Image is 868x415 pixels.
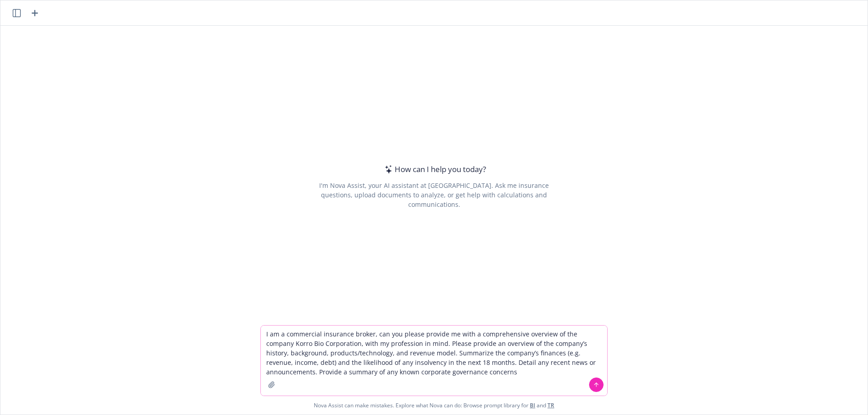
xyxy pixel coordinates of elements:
[307,181,561,209] div: I'm Nova Assist, your AI assistant at [GEOGRAPHIC_DATA]. Ask me insurance questions, upload docum...
[547,401,554,409] a: TR
[530,401,535,409] a: BI
[382,163,486,175] div: How can I help you today?
[261,326,607,396] textarea: I am a commercial insurance broker, can you please provide me with a comprehensive overview of th...
[4,396,864,415] span: Nova Assist can make mistakes. Explore what Nova can do: Browse prompt library for and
